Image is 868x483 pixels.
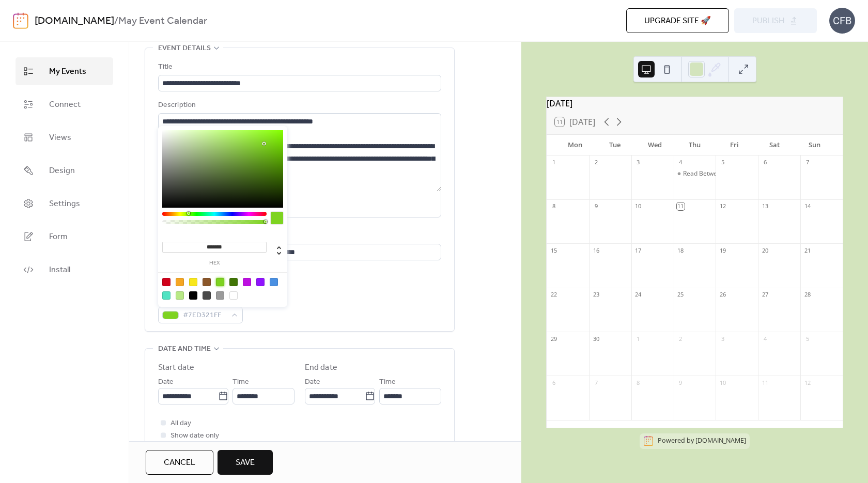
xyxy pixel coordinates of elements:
[158,99,439,112] div: Description
[634,379,642,386] div: 8
[203,291,211,300] div: #4A4A4A
[658,437,746,445] div: Powered by
[715,135,754,155] div: Fri
[305,362,337,374] div: End date
[803,291,811,299] div: 28
[795,135,834,155] div: Sun
[256,278,265,286] div: #9013FE
[677,159,685,166] div: 4
[243,278,251,286] div: #BD10E0
[233,376,249,388] span: Time
[114,11,118,31] b: /
[803,246,811,254] div: 21
[754,135,794,155] div: Sat
[761,291,769,299] div: 27
[592,379,600,386] div: 7
[719,335,726,342] div: 3
[164,457,195,469] span: Cancel
[592,159,600,166] div: 2
[634,335,642,342] div: 1
[35,11,114,31] a: [DOMAIN_NAME]
[803,202,811,210] div: 14
[216,291,224,300] div: #9B9B9B
[49,165,75,177] span: Design
[550,379,557,386] div: 6
[189,291,197,300] div: #000000
[158,362,194,374] div: Start date
[158,343,211,355] span: Date and time
[158,376,174,388] span: Date
[677,202,685,210] div: 11
[270,278,278,286] div: #4A90E2
[16,57,113,85] a: My Events
[229,278,238,286] div: #417505
[49,99,81,111] span: Connect
[761,246,769,254] div: 20
[550,246,557,254] div: 15
[719,291,726,299] div: 26
[719,159,726,166] div: 5
[683,169,824,178] div: Read Between the Wines Book Club Theme: Time
[829,8,855,34] div: CFB
[16,256,113,284] a: Install
[719,246,726,254] div: 19
[634,246,642,254] div: 17
[677,246,685,254] div: 18
[49,198,80,210] span: Settings
[677,379,685,386] div: 9
[550,335,557,342] div: 29
[555,135,595,155] div: Mon
[189,278,197,286] div: #F8E71C
[305,376,320,388] span: Date
[171,430,219,442] span: Show date only
[550,159,557,166] div: 1
[229,291,238,300] div: #FFFFFF
[592,335,600,342] div: 30
[550,202,557,210] div: 8
[216,278,224,286] div: #7ED321
[677,291,685,299] div: 25
[634,159,642,166] div: 3
[16,223,113,251] a: Form
[171,417,191,430] span: All day
[592,291,600,299] div: 23
[550,291,557,299] div: 22
[49,132,71,144] span: Views
[236,457,255,469] span: Save
[635,135,675,155] div: Wed
[379,376,396,388] span: Time
[16,90,113,118] a: Connect
[49,231,68,243] span: Form
[13,12,28,29] img: logo
[592,202,600,210] div: 9
[677,335,685,342] div: 2
[49,66,86,78] span: My Events
[203,278,211,286] div: #8B572A
[158,61,439,73] div: Title
[761,335,769,342] div: 4
[16,157,113,184] a: Design
[761,379,769,386] div: 11
[592,246,600,254] div: 16
[146,450,213,475] button: Cancel
[626,8,729,33] button: Upgrade site 🚀
[16,190,113,217] a: Settings
[675,135,715,155] div: Thu
[49,264,70,276] span: Install
[158,230,439,242] div: Location
[218,450,273,475] button: Save
[547,97,843,110] div: [DATE]
[761,159,769,166] div: 6
[674,169,716,178] div: Read Between the Wines Book Club Theme: Time
[595,135,634,155] div: Tue
[634,202,642,210] div: 10
[803,379,811,386] div: 12
[634,291,642,299] div: 24
[695,437,746,445] a: [DOMAIN_NAME]
[16,123,113,151] a: Views
[176,291,184,300] div: #B8E986
[176,278,184,286] div: #F5A623
[183,309,226,322] span: #7ED321FF
[158,42,211,55] span: Event details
